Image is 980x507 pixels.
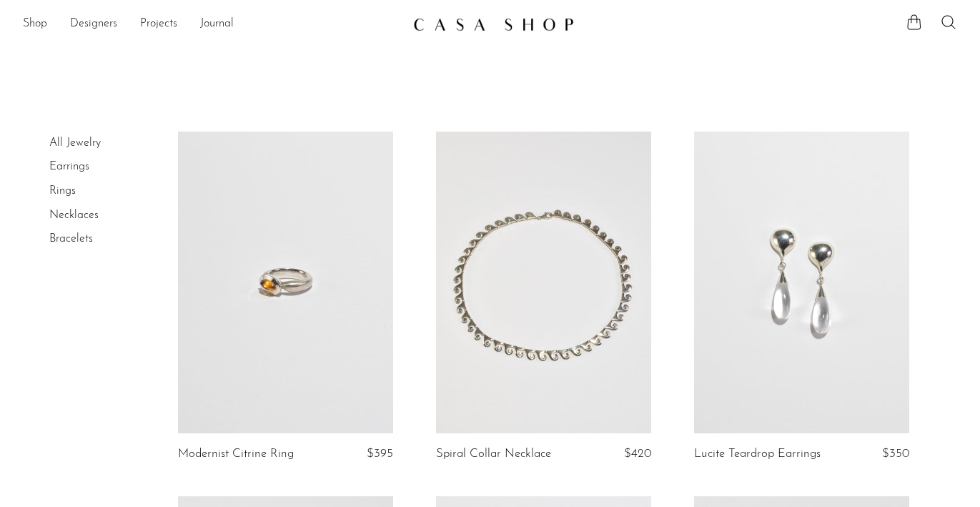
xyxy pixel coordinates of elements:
[23,12,402,36] ul: NEW HEADER MENU
[140,15,177,34] a: Projects
[49,137,101,149] a: All Jewelry
[178,448,294,461] a: Modernist Citrine Ring
[70,15,117,34] a: Designers
[436,448,551,461] a: Spiral Collar Necklace
[367,448,393,460] span: $395
[23,15,47,34] a: Shop
[624,448,651,460] span: $420
[49,161,89,172] a: Earrings
[23,12,402,36] nav: Desktop navigation
[200,15,234,34] a: Journal
[882,448,909,460] span: $350
[49,233,93,245] a: Bracelets
[49,210,99,221] a: Necklaces
[49,185,76,197] a: Rings
[694,448,821,461] a: Lucite Teardrop Earrings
